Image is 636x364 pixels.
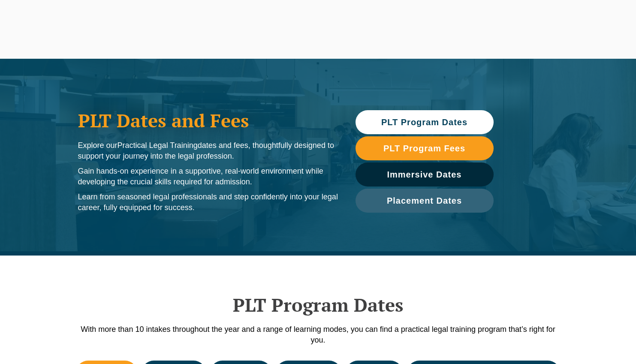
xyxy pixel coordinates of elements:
h1: PLT Dates and Fees [78,110,338,131]
span: Immersive Dates [387,170,462,179]
a: PLT Program Dates [356,110,494,134]
p: With more than 10 intakes throughout the year and a range of learning modes, you can find a pract... [74,324,563,346]
a: PLT Program Fees [356,136,494,160]
p: Gain hands-on experience in a supportive, real-world environment while developing the crucial ski... [78,166,338,187]
span: Placement Dates [387,196,462,205]
p: Explore our dates and fees, thoughtfully designed to support your journey into the legal profession. [78,140,338,162]
a: Placement Dates [356,189,494,213]
h2: PLT Program Dates [74,294,563,316]
span: Practical Legal Training [118,141,198,150]
p: Learn from seasoned legal professionals and step confidently into your legal career, fully equipp... [78,192,338,213]
span: PLT Program Dates [381,118,467,126]
span: PLT Program Fees [383,144,465,153]
a: Immersive Dates [356,162,494,187]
